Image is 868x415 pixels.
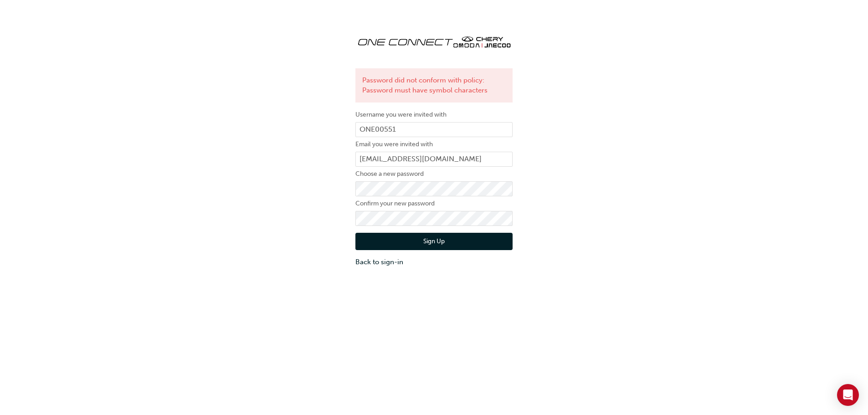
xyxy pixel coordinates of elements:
label: Confirm your new password [355,198,513,209]
img: oneconnect [355,27,513,55]
button: Sign Up [355,233,513,250]
label: Username you were invited with [355,109,513,120]
div: Password did not conform with policy: Password must have symbol characters [355,68,513,102]
div: Open Intercom Messenger [837,384,859,406]
label: Choose a new password [355,169,513,179]
label: Email you were invited with [355,139,513,150]
a: Back to sign-in [355,257,513,267]
input: Username [355,122,513,138]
